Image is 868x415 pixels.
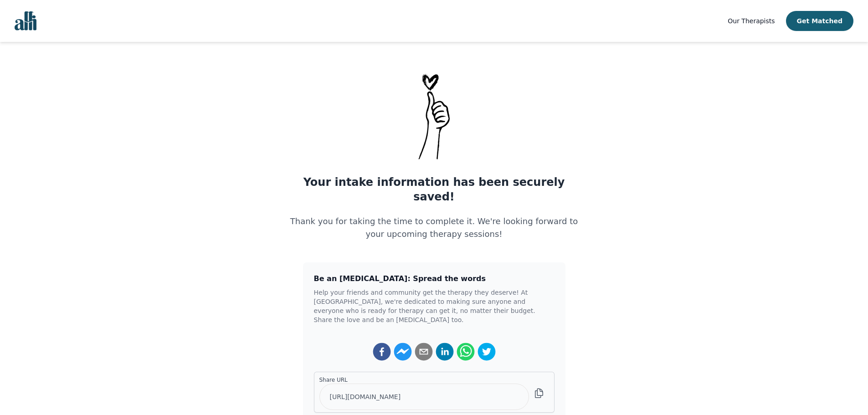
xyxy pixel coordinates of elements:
[373,343,391,361] button: facebook
[319,376,529,384] label: Share URL
[436,343,454,361] button: linkedin
[728,17,775,25] span: Our Therapists
[281,175,587,204] h1: Your intake information has been securely saved!
[728,15,775,26] a: Our Therapists
[415,343,433,361] button: email
[15,11,36,31] img: alli logo
[478,343,496,361] button: twitter
[281,215,587,241] p: Thank you for taking the time to complete it. We're looking forward to your upcoming therapy sess...
[314,288,555,324] p: Help your friends and community get the therapy they deserve! At [GEOGRAPHIC_DATA], we're dedicat...
[314,273,555,284] h3: Be an [MEDICAL_DATA]: Spread the words
[411,71,457,160] img: Thank-You-_1_uatste.png
[457,343,475,361] button: whatsapp
[786,11,853,31] button: Get Matched
[394,343,412,361] button: facebookmessenger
